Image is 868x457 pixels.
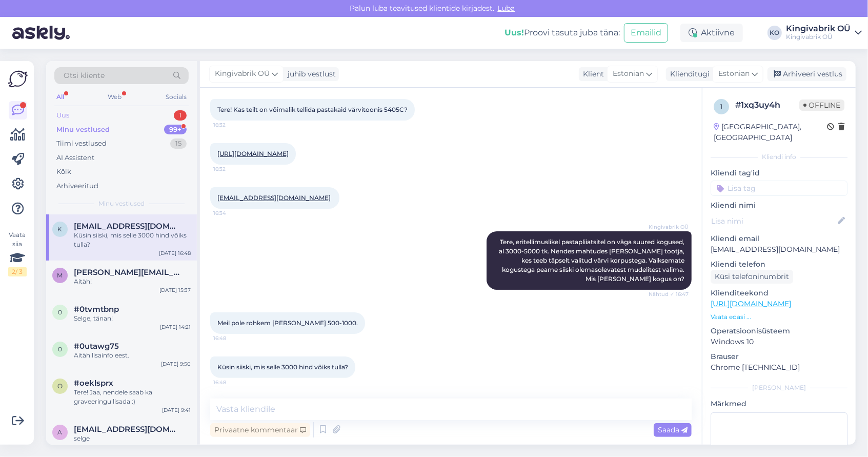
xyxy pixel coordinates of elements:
div: 99+ [164,125,187,135]
div: Selge, tänan! [74,314,191,323]
span: 16:34 [213,209,252,217]
a: [URL][DOMAIN_NAME] [711,299,791,308]
div: [DATE] 9:50 [161,360,191,368]
a: [URL][DOMAIN_NAME] [217,150,289,157]
div: Vaata siia [8,230,27,276]
div: Tiimi vestlused [56,138,107,149]
div: [DATE] 16:48 [159,249,191,257]
p: [EMAIL_ADDRESS][DOMAIN_NAME] [711,244,847,255]
span: Nähtud ✓ 16:47 [649,290,689,298]
span: 16:48 [213,334,252,342]
p: Kliendi tag'id [711,168,847,178]
span: Estonian [718,68,750,80]
span: Offline [799,100,844,111]
p: Brauser [711,351,847,362]
span: o [57,382,63,390]
span: a [58,428,63,436]
span: Estonian [613,68,644,80]
span: #oeklsprx [74,379,113,388]
span: merle.leemet@mybreden.com [74,268,180,277]
span: Kingivabrik OÜ [649,223,689,231]
span: 16:32 [213,121,252,129]
div: Küsi telefoninumbrit [711,270,793,284]
div: Socials [164,90,189,104]
span: Saada [658,425,688,434]
div: [DATE] 14:01 [159,443,191,451]
div: Privaatne kommentaar [210,423,310,437]
p: Operatsioonisüsteem [711,326,847,336]
p: Vaata edasi ... [711,312,847,322]
span: Otsi kliente [64,70,105,81]
button: Emailid [624,23,668,43]
b: Uus! [504,28,524,37]
div: selge [74,434,191,443]
div: Aitäh! [74,277,191,286]
div: Kliendi info [711,152,847,162]
div: [DATE] 9:41 [162,406,191,414]
img: Askly Logo [8,69,28,89]
p: Chrome [TECHNICAL_ID] [711,362,847,373]
p: Windows 10 [711,336,847,347]
input: Lisa nimi [711,215,836,227]
span: Minu vestlused [98,199,145,208]
p: Kliendi telefon [711,259,847,270]
div: Kingivabrik OÜ [786,33,851,41]
p: Märkmed [711,399,847,409]
span: #0utawg75 [74,342,119,351]
div: Arhiveeri vestlus [768,67,846,81]
div: Uus [56,110,69,121]
span: 0 [58,345,62,353]
div: Aitäh lisainfo eest. [74,351,191,360]
div: 15 [170,138,187,149]
div: KO [768,26,782,40]
div: 2 / 3 [8,267,27,276]
div: Tere! Jaa, nendele saab ka graveeringu lisada :) [74,388,191,406]
span: Tere! Kas teilt on võimalik tellida pastakaid värvitoonis 5405C? [217,106,408,113]
span: karutantsu@gmail.com [74,222,180,231]
span: Luba [495,4,518,13]
a: [EMAIL_ADDRESS][DOMAIN_NAME] [217,194,331,202]
span: annikakinks@gmail.com [74,425,180,434]
span: m [57,271,63,279]
div: Proovi tasuta juba täna: [504,27,620,39]
p: Klienditeekond [711,288,847,299]
div: Minu vestlused [56,125,110,135]
span: Meil pole rohkem [PERSON_NAME] 500-1000. [217,319,358,327]
div: Klienditugi [666,69,710,80]
span: Kingivabrik OÜ [215,68,270,80]
div: Arhiveeritud [56,181,98,191]
div: Web [106,90,124,104]
div: # 1xq3uy4h [735,99,799,111]
span: 0 [58,308,62,316]
div: 1 [174,110,187,121]
span: Küsin siiski, mis selle 3000 hind võiks tulla? [217,363,348,371]
span: Tere, eritellimuslikel pastapliiatsitel on väga suured kogused, al 3000-5000 tk. Nendes mahtudes ... [499,238,686,283]
span: 16:32 [213,165,252,173]
div: Klient [579,69,604,80]
span: k [58,225,63,233]
p: Kliendi email [711,233,847,244]
span: 1 [720,103,722,110]
div: Aktiivne [680,24,743,42]
input: Lisa tag [711,181,847,196]
div: Küsin siiski, mis selle 3000 hind võiks tulla? [74,231,191,249]
a: Kingivabrik OÜKingivabrik OÜ [786,25,862,41]
div: [DATE] 15:37 [159,286,191,294]
span: 16:48 [213,379,252,386]
div: Kõik [56,167,71,177]
div: juhib vestlust [284,69,336,80]
div: [GEOGRAPHIC_DATA], [GEOGRAPHIC_DATA] [714,122,827,143]
div: [DATE] 14:21 [160,323,191,331]
div: [PERSON_NAME] [711,383,847,392]
div: All [54,90,66,104]
div: AI Assistent [56,153,94,163]
div: Kingivabrik OÜ [786,25,851,33]
span: #0tvmtbnp [74,305,119,314]
p: Kliendi nimi [711,200,847,211]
